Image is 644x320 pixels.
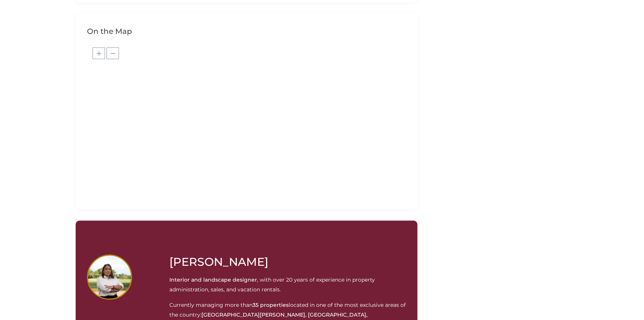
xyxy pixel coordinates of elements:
[87,25,406,36] h2: On the Map
[169,276,257,283] strong: Interior and landscape designer
[253,302,289,308] strong: 35 properties
[169,275,406,294] p: , with over 20 years of experience in property administration, sales, and vacation rentals.
[169,254,406,269] h3: [PERSON_NAME]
